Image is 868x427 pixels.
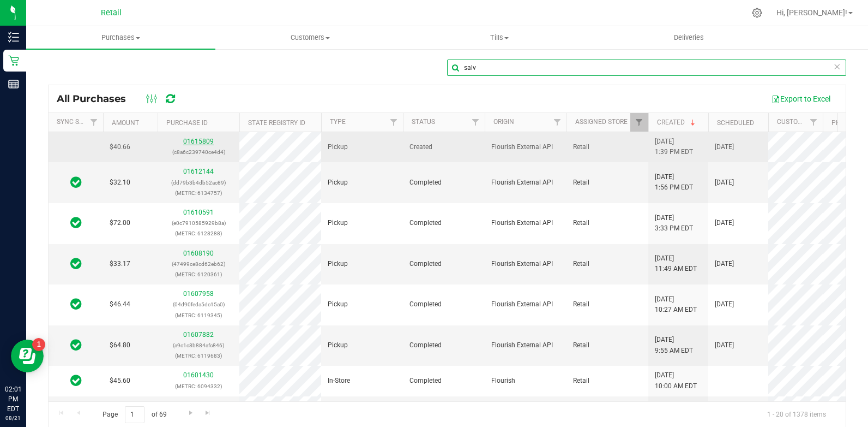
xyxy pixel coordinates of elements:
span: Retail [101,8,122,17]
span: $46.44 [110,299,130,310]
span: Flourish [491,376,515,386]
div: Manage settings [750,8,764,18]
a: Purchases [26,26,215,49]
a: Sync Status [57,118,99,126]
span: Completed [409,376,442,386]
p: (METRC: 6094332) [164,381,233,392]
span: [DATE] 1:56 PM EDT [655,172,693,193]
span: Completed [409,177,442,188]
span: Page of 69 [93,406,176,423]
a: 01615809 [183,138,214,145]
span: [DATE] [715,142,734,152]
span: In Sync [70,337,82,353]
span: Retail [573,177,589,188]
span: $72.00 [110,218,130,228]
a: Scheduled [717,119,754,127]
a: 01607958 [183,290,214,298]
span: Flourish External API [491,299,553,310]
a: 01607882 [183,331,214,339]
a: Tills [405,26,594,49]
a: Status [412,118,435,126]
span: [DATE] [715,340,734,351]
p: (47499ce8cd62eb62) [164,259,233,269]
a: Type [330,118,346,126]
span: Completed [409,218,442,228]
span: Flourish External API [491,177,553,188]
span: $40.66 [110,142,130,152]
span: In-Store [328,376,350,386]
input: 1 [125,406,144,423]
span: [DATE] 10:27 AM EDT [655,294,697,315]
p: (c8a6c239740ce4d4) [164,147,233,157]
a: Filter [467,113,485,132]
span: Deliveries [659,33,719,43]
p: (e0c7910585929b8a) [164,218,233,228]
span: Flourish External API [491,218,553,228]
span: In Sync [70,373,82,388]
p: (a9c1c8b884afc846) [164,340,233,351]
span: Retail [573,218,589,228]
span: Hi, [PERSON_NAME]! [776,8,847,17]
a: Customers [215,26,405,49]
span: Pickup [328,142,348,152]
span: Pickup [328,218,348,228]
span: [DATE] 11:49 AM EDT [655,253,697,274]
a: 01601430 [183,371,214,379]
a: Filter [385,113,403,132]
p: (METRC: 6134757) [164,188,233,198]
a: 01608190 [183,250,214,257]
p: (METRC: 6119345) [164,310,233,321]
span: [DATE] 1:39 PM EDT [655,137,693,157]
a: Deliveries [594,26,783,49]
iframe: Resource center unread badge [32,338,45,351]
input: Search Purchase ID, Original ID, State Registry ID or Customer Name... [447,60,846,76]
span: Clear [833,60,841,74]
a: Filter [85,113,103,132]
span: Pickup [328,299,348,310]
a: Phone [831,119,854,127]
span: $32.10 [110,177,130,188]
span: Completed [409,299,442,310]
p: 02:01 PM EDT [5,384,21,414]
span: [DATE] [715,218,734,228]
span: Flourish External API [491,259,553,269]
a: Go to the last page [200,406,216,421]
p: 08/21 [5,414,21,422]
span: [DATE] [715,177,734,188]
span: In Sync [70,215,82,230]
a: State Registry ID [248,119,305,127]
span: 1 - 20 of 1378 items [758,406,835,423]
span: Retail [573,142,589,152]
span: Retail [573,376,589,386]
inline-svg: Inventory [8,32,19,43]
p: (dd79b3b4db52ac89) [164,177,233,188]
a: 01612144 [183,168,214,175]
span: In Sync [70,256,82,271]
p: (METRC: 6120361) [164,269,233,280]
a: 01610591 [183,209,214,216]
span: [DATE] 10:00 AM EDT [655,370,697,391]
span: $45.60 [110,376,130,386]
a: Origin [493,118,514,126]
span: Pickup [328,340,348,351]
span: Retail [573,340,589,351]
span: [DATE] 3:33 PM EDT [655,213,693,234]
span: Tills [406,33,594,43]
a: Assigned Store [575,118,628,126]
p: (METRC: 6128288) [164,228,233,239]
span: Completed [409,340,442,351]
p: (METRC: 6119683) [164,351,233,361]
span: [DATE] [715,259,734,269]
span: Flourish External API [491,340,553,351]
a: Go to the next page [183,406,198,421]
span: $33.17 [110,259,130,269]
span: Purchases [26,33,215,43]
a: Filter [630,113,648,132]
a: Purchase ID [166,119,208,127]
span: Flourish External API [491,142,553,152]
inline-svg: Retail [8,55,19,66]
span: Retail [573,259,589,269]
span: $64.80 [110,340,130,351]
a: Amount [112,119,139,127]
